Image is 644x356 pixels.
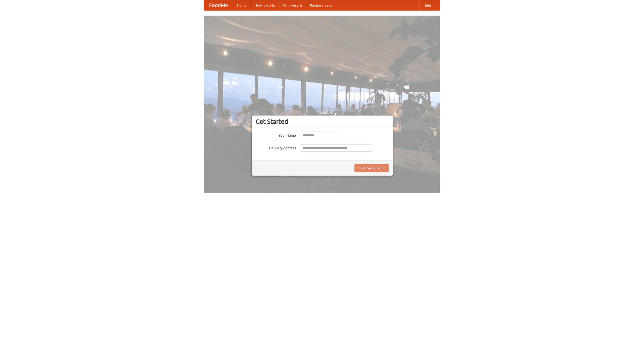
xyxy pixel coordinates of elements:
button: Find Restaurants! [354,164,389,172]
a: Help [419,0,435,10]
a: FoodMe [204,0,233,10]
a: Home [233,0,251,10]
a: Who we are [279,0,306,10]
a: Recipe videos [306,0,336,10]
h3: Get Started [256,118,389,125]
label: Your Name [256,132,296,138]
label: Delivery Address [256,144,296,150]
a: How it works [251,0,279,10]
